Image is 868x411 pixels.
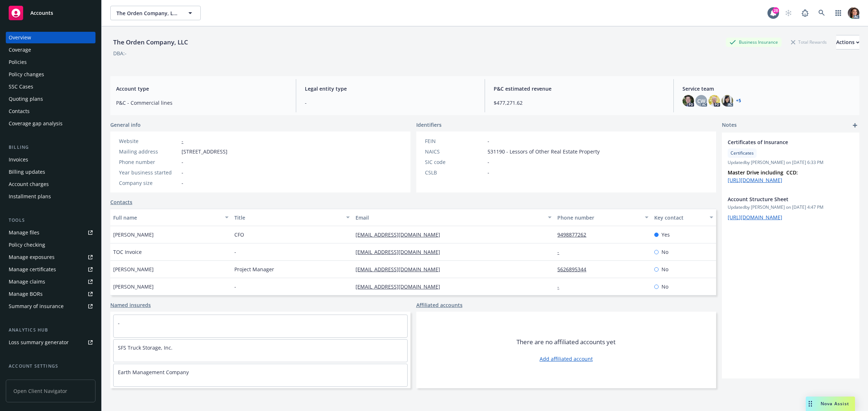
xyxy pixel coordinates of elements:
span: Nova Assist [821,401,849,407]
span: - [488,137,489,145]
div: The Orden Company, LLC [110,38,191,47]
a: +5 [736,99,741,103]
a: Manage certificates [6,264,95,275]
span: Account type [116,85,287,92]
img: photo [709,95,720,107]
a: add [851,121,859,130]
div: Policy checking [9,239,45,251]
a: Manage exposures [6,251,95,263]
div: Coverage gap analysis [9,118,63,129]
button: Key contact [651,209,716,226]
span: Certificates [731,150,754,156]
a: Add affiliated account [540,355,593,363]
span: CW [697,97,705,105]
img: photo [722,95,733,107]
div: Manage BORs [9,288,43,300]
a: Search [814,6,829,20]
div: Account charges [9,178,49,190]
button: Phone number [554,209,651,226]
a: Policies [6,56,95,68]
a: Quoting plans [6,93,95,105]
span: [PERSON_NAME] [113,231,154,238]
a: Installment plans [6,191,95,202]
a: Accounts [6,3,95,23]
div: Certificates of InsuranceCertificatesUpdatedby [PERSON_NAME] on [DATE] 6:33 PMMaster Drive includ... [722,133,859,190]
div: Company size [119,179,179,187]
span: Open Client Navigator [6,380,95,402]
span: P&C - Commercial lines [116,99,287,107]
a: [EMAIL_ADDRESS][DOMAIN_NAME] [356,231,446,238]
div: Billing [6,144,95,151]
span: Identifiers [416,121,442,129]
div: Policy changes [9,69,44,80]
a: Manage files [6,227,95,238]
span: Updated by [PERSON_NAME] on [DATE] 6:33 PM [728,159,854,166]
span: Updated by [PERSON_NAME] on [DATE] 4:47 PM [728,204,854,211]
a: [URL][DOMAIN_NAME] [728,214,782,221]
span: - [234,283,236,290]
a: - [118,320,120,326]
div: CSLB [425,169,485,176]
span: $477,271.62 [494,99,665,107]
div: Policies [9,56,27,68]
div: SSC Cases [9,81,33,92]
span: Yes [661,231,670,238]
div: Billing updates [9,166,45,178]
span: - [182,169,183,176]
button: Full name [110,209,231,226]
div: Year business started [119,169,179,176]
a: Summary of insurance [6,300,95,312]
a: Manage claims [6,276,95,287]
a: - [557,248,565,255]
div: NAICS [425,148,485,155]
div: Contacts [9,105,30,117]
span: - [488,158,489,166]
a: Named insureds [110,301,151,309]
a: Billing updates [6,166,95,178]
div: SIC code [425,158,485,166]
a: 5626895344 [557,266,592,273]
a: [EMAIL_ADDRESS][DOMAIN_NAME] [356,283,446,290]
button: Nova Assist [806,397,855,411]
span: CFO [234,231,244,238]
div: FEIN [425,137,485,145]
div: Manage claims [9,276,45,287]
a: Start snowing [781,6,796,20]
span: [PERSON_NAME] [113,283,154,290]
span: P&C estimated revenue [494,85,665,92]
strong: Master Drive including CCD: [728,169,798,176]
div: Manage exposures [9,251,55,263]
div: Manage certificates [9,264,56,275]
div: Title [234,214,342,221]
div: Phone number [119,158,179,166]
a: Account charges [6,178,95,190]
a: - [182,138,183,144]
div: Invoices [9,154,28,165]
div: DBA: - [113,49,127,57]
img: photo [682,95,694,107]
a: Report a Bug [798,6,812,20]
div: Actions [836,35,859,49]
div: Phone number [557,214,641,221]
span: - [234,248,236,256]
button: The Orden Company, LLC [110,6,201,20]
a: Manage BORs [6,288,95,300]
button: Email [353,209,554,226]
div: Email [356,214,544,221]
a: Policy changes [6,69,95,80]
span: There are no affiliated accounts yet [516,338,616,346]
div: Tools [6,217,95,224]
div: Installment plans [9,191,51,202]
div: Loss summary generator [9,337,69,348]
a: [URL][DOMAIN_NAME] [728,177,782,183]
a: Contacts [110,198,132,206]
span: No [661,248,668,256]
span: - [182,158,183,166]
span: [PERSON_NAME] [113,265,154,273]
span: [STREET_ADDRESS] [182,148,227,155]
a: Coverage gap analysis [6,118,95,129]
div: Drag to move [806,397,815,411]
span: - [305,99,476,107]
a: Loss summary generator [6,337,95,348]
span: Accounts [30,10,53,16]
